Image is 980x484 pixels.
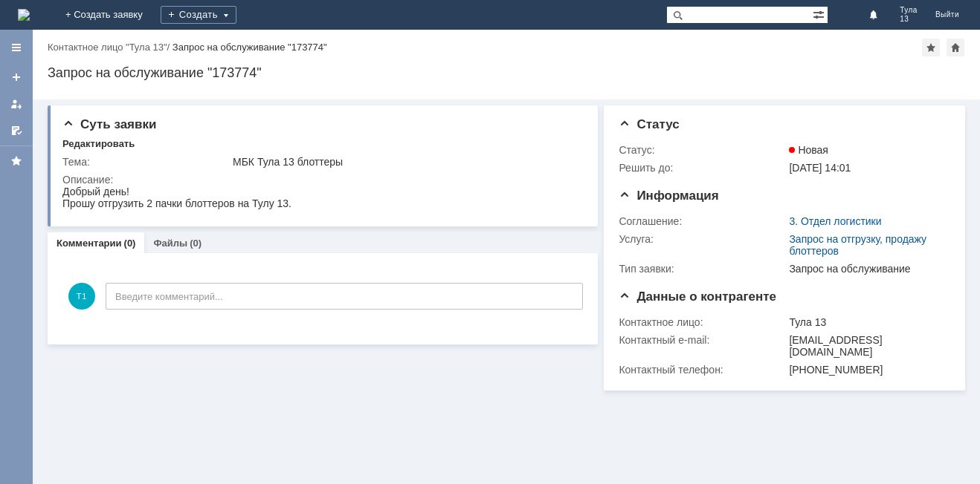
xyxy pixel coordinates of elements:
div: Сделать домашней страницей [947,39,964,56]
div: Тула 13 [789,316,944,328]
div: (0) [124,238,136,249]
div: Контактное лицо: [619,316,786,328]
div: Добавить в избранное [922,39,940,56]
div: [PHONE_NUMBER] [789,364,944,376]
span: Данные о контрагенте [619,290,776,304]
div: Создать [161,6,236,24]
span: Тула [900,6,918,15]
span: 13 [900,15,918,24]
img: logo [18,9,30,21]
a: Запрос на отгрузку, продажу блоттеров [789,233,926,257]
span: Суть заявки [62,117,156,131]
div: (0) [190,238,202,249]
span: Т1 [68,283,95,310]
div: Запрос на обслуживание [789,263,944,275]
div: Тема: [62,156,230,168]
a: Перейти на домашнюю страницу [18,9,30,21]
a: Мои заявки [4,92,28,116]
span: Информация [619,189,718,203]
div: Статус: [619,144,786,156]
a: Комментарии [57,238,122,249]
span: Новая [789,144,828,156]
span: Расширенный поиск [813,7,828,21]
a: 3. Отдел логистики [789,215,881,227]
div: / [48,42,173,53]
span: Статус [619,117,679,131]
div: Редактировать [62,138,135,150]
a: Создать заявку [4,65,28,89]
a: Файлы [153,238,187,249]
div: [EMAIL_ADDRESS][DOMAIN_NAME] [789,334,944,358]
div: Описание: [62,174,581,186]
div: МБК Тула 13 блоттеры [233,156,578,168]
div: Запрос на обслуживание "173774" [48,65,965,80]
a: Контактное лицо "Тула 13" [48,42,167,53]
div: Контактный телефон: [619,364,786,376]
a: Мои согласования [4,119,28,143]
div: Тип заявки: [619,263,786,275]
span: [DATE] 14:01 [789,162,851,174]
div: Запрос на обслуживание "173774" [173,42,327,53]
div: Услуга: [619,233,786,245]
div: Контактный e-mail: [619,334,786,346]
div: Решить до: [619,162,786,174]
div: Соглашение: [619,215,786,227]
